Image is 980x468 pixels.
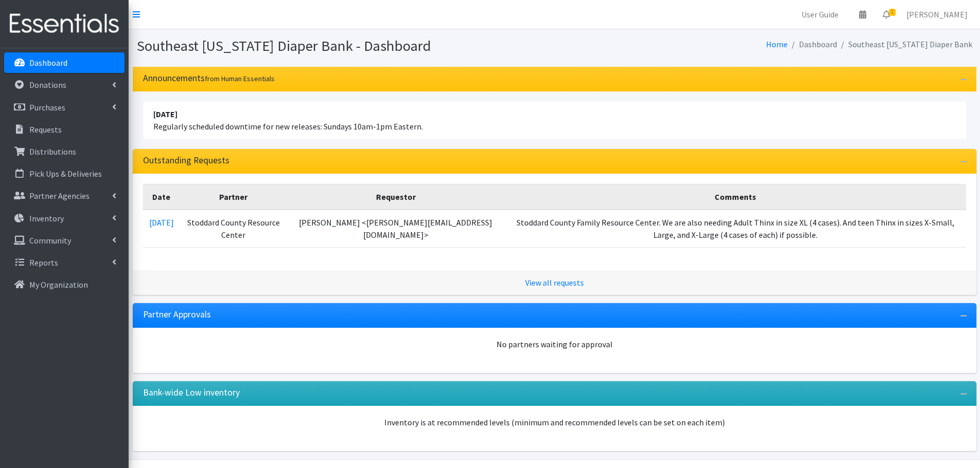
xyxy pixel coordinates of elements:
li: Dashboard [788,37,837,52]
strong: [DATE] [153,109,177,119]
p: Community [29,235,71,246]
a: View all requests [525,277,584,288]
p: Inventory [29,213,64,223]
p: My Organization [29,279,88,290]
h3: Announcements [143,73,275,84]
p: Partner Agencies [29,191,90,201]
p: Reports [29,257,58,268]
th: Partner [180,184,287,210]
th: Requestor [287,184,505,210]
h3: Partner Approvals [143,309,211,320]
img: HumanEssentials [4,7,124,41]
p: Distributions [29,146,76,157]
a: Donations [4,74,124,95]
span: 1 [889,9,896,16]
a: [DATE] [149,217,174,228]
a: Distributions [4,141,124,162]
a: Home [766,39,788,49]
td: Stoddard County Family Resource Center. We are also needing Adult Thinx in size XL (4 cases). And... [505,210,966,248]
a: Dashboard [4,52,124,73]
small: from Human Essentials [205,74,275,83]
li: Southeast [US_STATE] Diaper Bank [837,37,972,52]
a: Pick Ups & Deliveries [4,163,124,184]
a: Partner Agencies [4,185,124,206]
a: Community [4,230,124,251]
p: Donations [29,80,66,90]
a: Requests [4,119,124,140]
a: Purchases [4,97,124,118]
a: User Guide [793,4,847,25]
p: Inventory is at recommended levels (minimum and recommended levels can be set on each item) [143,416,966,428]
a: Inventory [4,208,124,229]
p: Purchases [29,102,65,113]
td: [PERSON_NAME] <[PERSON_NAME][EMAIL_ADDRESS][DOMAIN_NAME]> [287,210,505,248]
td: Stoddard County Resource Center [180,210,287,248]
a: 1 [875,4,898,25]
h3: Bank-wide Low inventory [143,387,240,398]
p: Requests [29,124,62,135]
a: Reports [4,252,124,273]
a: My Organization [4,274,124,295]
h3: Outstanding Requests [143,155,229,166]
th: Date [143,184,180,210]
th: Comments [505,184,966,210]
li: Regularly scheduled downtime for new releases: Sundays 10am-1pm Eastern. [143,102,966,139]
h1: Southeast [US_STATE] Diaper Bank - Dashboard [137,37,551,55]
a: [PERSON_NAME] [898,4,976,25]
p: Dashboard [29,58,67,68]
div: No partners waiting for approval [143,338,966,350]
p: Pick Ups & Deliveries [29,169,102,179]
